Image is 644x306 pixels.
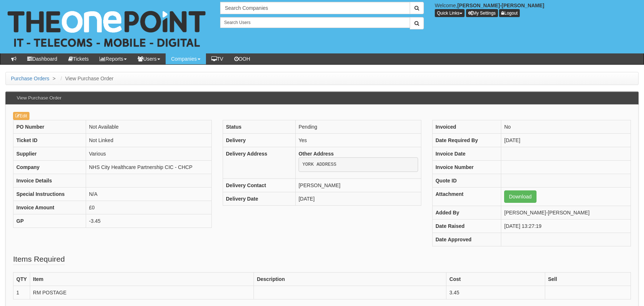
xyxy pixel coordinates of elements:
a: Dashboard [22,53,63,64]
div: Welcome, [429,2,644,17]
th: Invoice Amount [13,201,86,214]
td: [PERSON_NAME] [295,178,421,192]
a: Companies [166,53,206,64]
th: Invoice Date [432,147,501,161]
legend: Items Required [13,254,65,265]
td: NHS City Healthcare Partnership CIC - CHCP [86,161,212,174]
a: Tickets [63,53,94,64]
th: Invoice Details [13,174,86,188]
a: Download [504,190,536,203]
th: Date Approved [432,233,501,246]
td: [DATE] [295,192,421,205]
th: Delivery [223,134,295,147]
th: QTY [13,273,30,286]
a: Users [132,53,166,64]
th: Date Required By [432,134,501,147]
td: Not Available [86,120,212,134]
a: Edit [13,112,29,120]
td: No [501,120,631,134]
a: TV [206,53,229,64]
th: Status [223,120,295,134]
td: -3.45 [86,214,212,228]
th: GP [13,214,86,228]
td: RM POSTAGE [30,286,254,299]
li: View Purchase Order [59,75,114,82]
pre: YORK ADDRESS [299,157,418,172]
input: Search Users [220,17,410,28]
th: Attachment [432,188,501,206]
h3: View Purchase Order [13,92,65,104]
th: Date Raised [432,220,501,233]
th: Company [13,161,86,174]
th: Supplier [13,147,86,161]
td: N/A [86,188,212,201]
a: Reports [94,53,132,64]
th: Item [30,273,254,286]
td: Various [86,147,212,161]
th: Invoice Number [432,161,501,174]
th: Sell [545,273,631,286]
td: [DATE] 13:27:19 [501,220,631,233]
td: Pending [295,120,421,134]
th: Special Instructions [13,188,86,201]
b: Other Address [299,151,334,157]
th: Quote ID [432,174,501,188]
th: Delivery Contact [223,178,295,192]
td: Not Linked [86,134,212,147]
th: PO Number [13,120,86,134]
a: My Settings [466,9,498,17]
th: Cost [446,273,545,286]
td: [DATE] [501,134,631,147]
th: Added By [432,206,501,220]
th: Invoiced [432,120,501,134]
a: Logout [499,9,520,17]
b: [PERSON_NAME]-[PERSON_NAME] [457,3,544,8]
th: Description [254,273,446,286]
span: > [51,76,57,81]
td: 3.45 [446,286,545,299]
th: Delivery Address [223,147,295,179]
td: [PERSON_NAME]-[PERSON_NAME] [501,206,631,220]
a: Purchase Orders [11,76,49,81]
td: Yes [295,134,421,147]
th: Delivery Date [223,192,295,205]
a: OOH [229,53,256,64]
button: Quick Links [435,9,465,17]
input: Search Companies [220,2,410,14]
td: £0 [86,201,212,214]
th: Ticket ID [13,134,86,147]
td: 1 [13,286,30,299]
